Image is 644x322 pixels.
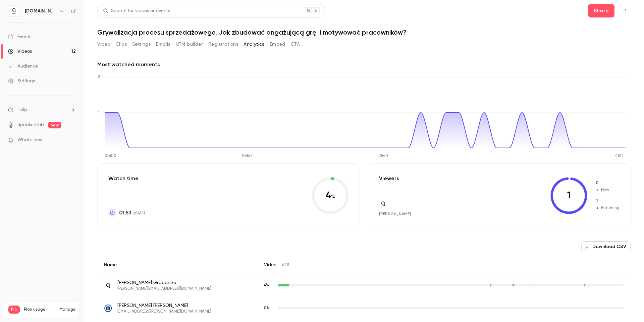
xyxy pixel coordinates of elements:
[620,5,631,16] button: Top Bar Actions
[257,256,631,274] div: Video
[8,78,35,84] div: Settings
[119,209,145,217] p: of 41:11
[270,39,285,50] button: Embed
[48,122,61,128] span: new
[97,28,631,36] h1: Grywalizacja procesu sprzedażowego. Jak zbudować angażującą grę i motywować pracowników?
[379,174,399,183] p: Viewers
[595,205,620,211] span: Returning
[104,281,112,289] img: weekly.pl
[8,63,38,70] div: Audience
[97,274,631,297] div: aleksandra@weekly.pl
[264,283,269,287] span: 4 %
[264,282,275,288] span: Replay watch time
[117,286,211,291] span: [PERSON_NAME][EMAIL_ADDRESS][DOMAIN_NAME]
[595,187,620,193] span: New
[104,304,112,312] img: allianz.com.pl
[379,200,387,207] img: weekly.pl
[8,106,76,113] li: help-dropdown-opener
[97,39,110,50] button: Video
[97,61,160,69] h2: Most watched moments
[59,307,75,312] a: Manage
[282,263,289,267] span: 41:11
[8,306,20,314] span: Pro
[379,211,411,216] span: [PERSON_NAME]
[116,39,127,50] button: Clips
[8,6,19,16] img: quico.io
[17,136,43,144] span: What's new
[264,306,270,310] span: 0 %
[581,241,631,252] button: Download CSV
[264,305,275,311] span: Replay watch time
[117,302,211,309] span: [PERSON_NAME] [PERSON_NAME]
[103,7,170,14] div: Search for videos or events
[98,111,99,115] tspan: 1
[595,198,620,204] span: Returning
[242,154,252,158] tspan: 10:50
[24,307,55,312] span: Plan usage
[119,209,131,217] span: 01:53
[117,309,211,314] span: [EMAIL_ADDRESS][PERSON_NAME][DOMAIN_NAME]
[615,154,623,158] tspan: 41:11
[595,180,620,186] span: New
[588,4,614,17] button: Share
[25,8,56,14] h6: [DOMAIN_NAME]
[8,33,31,40] div: Events
[17,121,44,128] a: SpeakerHub
[291,39,300,50] button: CTA
[8,48,32,55] div: Videos
[117,279,211,286] span: [PERSON_NAME] Grabarska
[97,256,257,274] div: Name
[105,154,116,158] tspan: 00:00
[132,39,151,50] button: Settings
[98,75,100,79] tspan: 2
[208,39,238,50] button: Registrations
[244,39,264,50] button: Analytics
[379,154,388,158] tspan: 21:40
[108,174,145,183] p: Watch time
[156,39,170,50] button: Emails
[97,297,631,320] div: czolpinska.magdalena@allianz.com.pl
[17,106,27,113] span: Help
[176,39,203,50] button: UTM builder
